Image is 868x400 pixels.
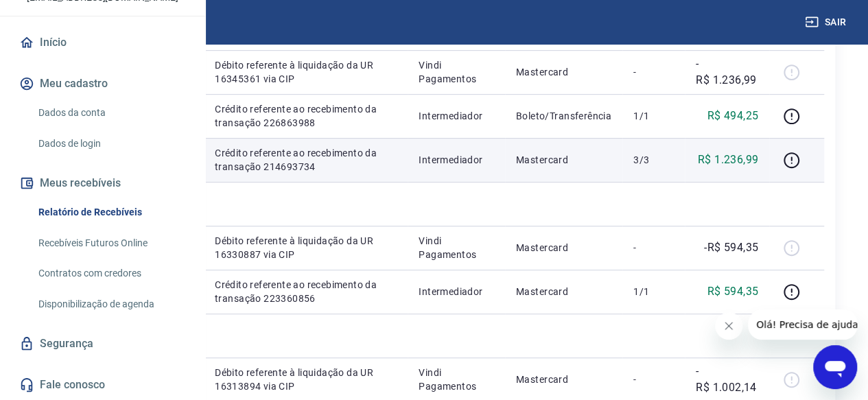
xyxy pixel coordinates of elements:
[698,152,758,168] p: R$ 1.236,99
[813,345,857,389] iframe: Botão para abrir a janela de mensagens
[33,290,189,318] a: Disponibilização de agenda
[16,69,189,99] button: Meu cadastro
[633,65,674,79] p: -
[748,309,857,340] iframe: Mensagem da empresa
[516,65,611,79] p: Mastercard
[696,363,758,396] p: -R$ 1.002,14
[8,10,115,21] span: Olá! Precisa de ajuda?
[215,234,397,261] p: Débito referente à liquidação da UR 16330887 via CIP
[516,373,611,386] p: Mastercard
[707,283,759,300] p: R$ 594,35
[16,329,189,359] a: Segurança
[215,278,397,305] p: Crédito referente ao recebimento da transação 223360856
[33,99,189,127] a: Dados da conta
[516,241,611,255] p: Mastercard
[802,10,852,35] button: Sair
[215,102,397,130] p: Crédito referente ao recebimento da transação 226863988
[419,234,494,261] p: Vindi Pagamentos
[516,285,611,298] p: Mastercard
[707,108,759,124] p: R$ 494,25
[419,285,494,298] p: Intermediador
[33,229,189,257] a: Recebíveis Futuros Online
[704,239,758,256] p: -R$ 594,35
[633,153,674,167] p: 3/3
[419,109,494,123] p: Intermediador
[33,259,189,287] a: Contratos com credores
[516,153,611,167] p: Mastercard
[33,198,189,226] a: Relatório de Recebíveis
[16,370,189,400] a: Fale conosco
[419,58,494,86] p: Vindi Pagamentos
[633,285,674,298] p: 1/1
[516,109,611,123] p: Boleto/Transferência
[633,241,674,255] p: -
[696,56,758,89] p: -R$ 1.236,99
[715,312,742,340] iframe: Fechar mensagem
[419,153,494,167] p: Intermediador
[16,168,189,198] button: Meus recebíveis
[215,58,397,86] p: Débito referente à liquidação da UR 16345361 via CIP
[33,130,189,158] a: Dados de login
[633,109,674,123] p: 1/1
[419,366,494,393] p: Vindi Pagamentos
[215,366,397,393] p: Débito referente à liquidação da UR 16313894 via CIP
[16,27,189,58] a: Início
[633,373,674,386] p: -
[215,146,397,174] p: Crédito referente ao recebimento da transação 214693734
